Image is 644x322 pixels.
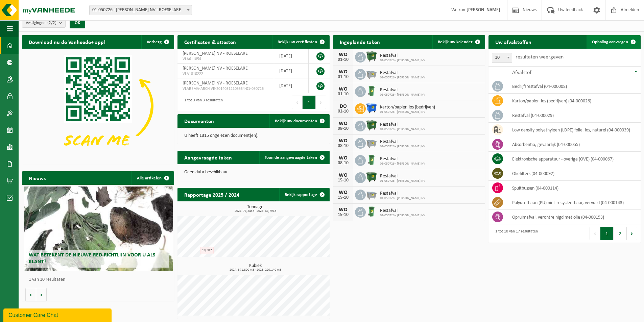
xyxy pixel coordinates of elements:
[366,189,377,200] img: WB-2500-GAL-GY-01
[24,187,173,271] a: Wat betekent de nieuwe RED-richtlijn voor u als klant?
[22,35,112,48] h2: Download nu de Vanheede+ app!
[336,207,350,213] div: WO
[507,123,641,137] td: low density polyethyleen (LDPE) folie, los, naturel (04-000039)
[380,214,425,218] span: 01-050726 - [PERSON_NAME] NV
[275,119,317,123] span: Bekijk uw documenten
[336,213,350,217] div: 15-10
[366,206,377,217] img: WB-0240-HPE-GN-01
[336,178,350,183] div: 15-10
[507,108,641,123] td: restafval (04-000029)
[380,179,425,183] span: 01-050726 - [PERSON_NAME] NV
[336,86,350,92] div: WO
[590,227,600,240] button: Previous
[177,188,246,201] h2: Rapportage 2025 / 2024
[47,21,56,25] count: (2/2)
[181,205,330,213] h3: Tonnage
[467,7,500,13] strong: [PERSON_NAME]
[336,57,350,62] div: 01-10
[336,144,350,148] div: 08-10
[36,288,47,301] button: Volgende
[366,85,377,97] img: WB-0240-HPE-GN-01
[336,173,350,178] div: WO
[303,96,316,109] button: 1
[380,191,425,196] span: Restafval
[380,70,425,76] span: Restafval
[336,104,350,109] div: DO
[380,127,425,131] span: 01-050726 - [PERSON_NAME] NV
[292,96,303,109] button: Previous
[336,52,350,57] div: WO
[336,121,350,126] div: WO
[274,49,309,64] td: [DATE]
[336,75,350,79] div: 01-10
[507,152,641,166] td: elektronische apparatuur - overige (OVE) (04-000067)
[336,92,350,97] div: 01-10
[507,210,641,224] td: opruimafval, verontreinigd met olie (04-000153)
[516,54,564,60] label: resultaten weergeven
[336,69,350,75] div: WO
[279,188,329,201] a: Bekijk rapportage
[507,137,641,152] td: absorbentia, gevaarlijk (04-000055)
[380,122,425,127] span: Restafval
[316,96,326,109] button: Next
[366,51,377,62] img: WB-1100-HPE-GN-01
[366,68,377,79] img: WB-2500-GAL-GY-01
[183,56,269,62] span: VLA611854
[627,227,637,240] button: Next
[492,226,538,241] div: 1 tot 10 van 17 resultaten
[269,114,329,128] a: Bekijk uw documenten
[25,288,36,301] button: Vorige
[336,161,350,166] div: 08-10
[183,86,269,92] span: VLAREMA-ARCHIVE-20140312105534-01-050726
[183,81,248,86] span: [PERSON_NAME] NV - ROESELARE
[432,35,484,49] a: Bekijk uw kalender
[366,137,377,148] img: WB-2500-GAL-GY-01
[183,66,248,71] span: [PERSON_NAME] NV - ROESELARE
[22,49,174,163] img: Download de VHEPlus App
[380,58,425,63] span: 01-050726 - [PERSON_NAME] NV
[512,70,531,75] span: Afvalstof
[366,171,377,183] img: WB-1100-HPE-GN-01
[366,154,377,166] img: WB-0240-HPE-GN-01
[29,252,156,264] span: Wat betekent de nieuwe RED-richtlijn voor u als klant?
[181,268,330,272] span: 2024: 371,800 m3 - 2025: 299,140 m3
[336,126,350,131] div: 08-10
[272,35,329,49] a: Bekijk uw certificaten
[183,71,269,77] span: VLA1810222
[29,277,171,282] p: 1 van 10 resultaten
[333,35,387,48] h2: Ingeplande taken
[177,151,239,164] h2: Aangevraagde taken
[380,156,425,162] span: Restafval
[336,155,350,161] div: WO
[147,40,162,44] span: Verberg
[70,18,85,28] button: OK
[507,181,641,195] td: spuitbussen (04-000114)
[366,102,377,114] img: WB-1100-HPE-BE-01
[336,195,350,200] div: 15-10
[507,79,641,94] td: bedrijfsrestafval (04-000008)
[438,40,473,44] span: Bekijk uw kalender
[184,170,323,175] p: Geen data beschikbaar.
[507,94,641,108] td: karton/papier, los (bedrijven) (04-000026)
[336,190,350,195] div: WO
[259,151,329,164] a: Toon de aangevraagde taken
[183,51,248,56] span: [PERSON_NAME] NV - ROESELARE
[278,40,317,44] span: Bekijk uw certificaten
[336,138,350,144] div: WO
[380,196,425,200] span: 01-050726 - [PERSON_NAME] NV
[22,171,52,184] h2: Nieuws
[587,35,640,49] a: Ophaling aanvragen
[274,64,309,78] td: [DATE]
[132,171,173,185] a: Alle artikelen
[181,95,223,110] div: 1 tot 3 van 3 resultaten
[181,264,330,272] h3: Kubiek
[265,155,317,160] span: Toon de aangevraagde taken
[380,110,435,114] span: 01-050726 - [PERSON_NAME] NV
[614,227,627,240] button: 2
[492,53,512,63] span: 10
[380,174,425,179] span: Restafval
[141,35,173,49] button: Verberg
[22,18,66,28] button: Vestigingen(2/2)
[380,76,425,80] span: 01-050726 - [PERSON_NAME] NV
